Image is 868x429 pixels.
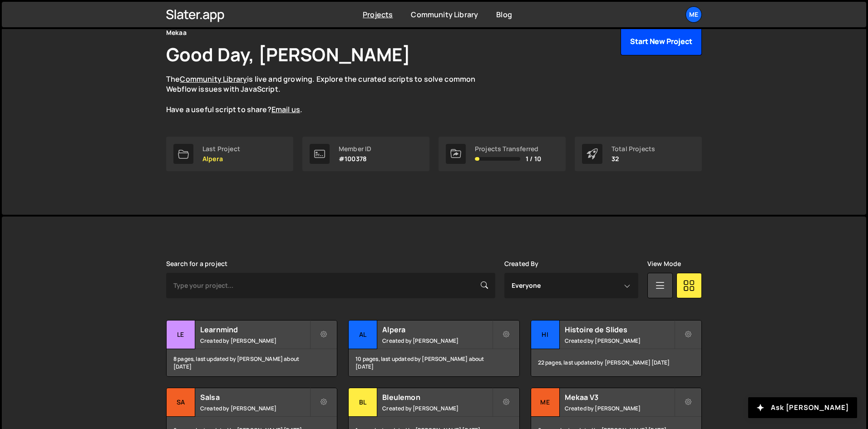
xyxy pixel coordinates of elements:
div: 8 pages, last updated by [PERSON_NAME] about [DATE] [167,349,337,376]
a: Le Learnmind Created by [PERSON_NAME] 8 pages, last updated by [PERSON_NAME] about [DATE] [166,320,337,377]
small: Created by [PERSON_NAME] [382,404,492,412]
a: Me [686,6,702,23]
button: Ask [PERSON_NAME] [748,397,857,418]
div: Bl [349,388,377,417]
a: Projects [363,10,393,20]
button: Start New Project [621,27,702,55]
div: Total Projects [612,145,655,153]
small: Created by [PERSON_NAME] [382,337,492,345]
a: Community Library [411,10,478,20]
small: Created by [PERSON_NAME] [565,337,674,345]
div: Me [531,388,560,417]
div: Last Project [202,145,240,153]
p: Alpera [202,155,240,163]
h2: Learnmind [200,325,310,335]
small: Created by [PERSON_NAME] [565,404,674,412]
div: Projects Transferred [475,145,541,153]
div: 22 pages, last updated by [PERSON_NAME] [DATE] [531,349,701,376]
h2: Mekaa V3 [565,392,674,402]
p: #100378 [339,155,371,163]
small: Created by [PERSON_NAME] [200,404,310,412]
div: Al [349,321,377,349]
div: Member ID [339,145,371,153]
p: 32 [612,155,655,163]
div: Le [167,321,195,349]
label: Search for a project [166,260,227,267]
h2: Histoire de Slides [565,325,674,335]
a: Email us [271,104,300,114]
h2: Bleulemon [382,392,492,402]
div: Mekaa [166,27,187,38]
div: 10 pages, last updated by [PERSON_NAME] about [DATE] [349,349,519,376]
a: Hi Histoire de Slides Created by [PERSON_NAME] 22 pages, last updated by [PERSON_NAME] [DATE] [531,320,702,377]
a: Blog [496,10,512,20]
h2: Alpera [382,325,492,335]
a: Last Project Alpera [166,137,293,171]
p: The is live and growing. Explore the curated scripts to solve common Webflow issues with JavaScri... [166,74,493,115]
div: Hi [531,321,560,349]
h1: Good Day, [PERSON_NAME] [166,42,410,67]
small: Created by [PERSON_NAME] [200,337,310,345]
span: 1 / 10 [526,155,541,163]
input: Type your project... [166,273,495,298]
h2: Salsa [200,392,310,402]
a: Community Library [180,74,247,84]
label: Created By [504,260,539,267]
label: View Mode [647,260,681,267]
a: Al Alpera Created by [PERSON_NAME] 10 pages, last updated by [PERSON_NAME] about [DATE] [348,320,519,377]
div: Sa [167,388,195,417]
